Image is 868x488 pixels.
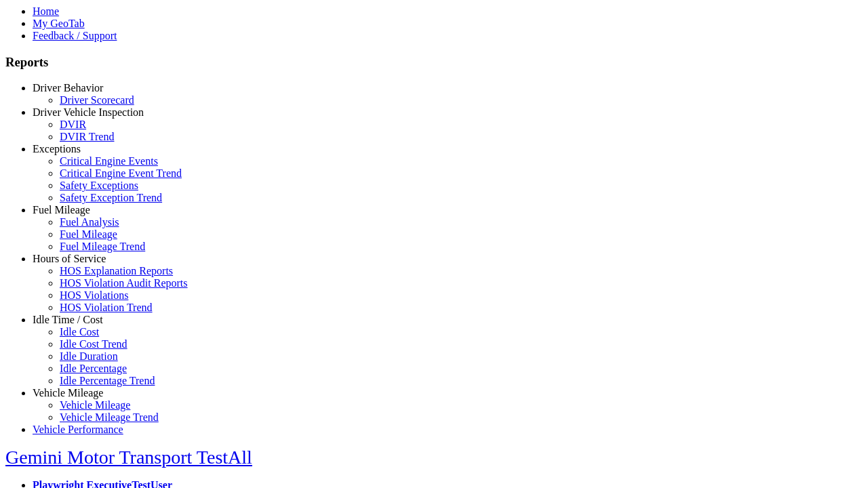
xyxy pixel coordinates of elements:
a: Safety Exception Trend [60,192,162,203]
a: My GeoTab [33,18,85,29]
a: HOS Violation Trend [60,302,153,313]
a: HOS Violations [60,289,128,301]
a: Gemini Motor Transport TestAll [5,447,252,468]
a: Driver Scorecard [60,94,134,106]
a: Fuel Mileage [33,204,90,216]
a: Idle Duration [60,350,118,362]
a: Vehicle Performance [33,424,123,435]
a: Home [33,5,59,17]
a: DVIR [60,119,86,130]
a: Exceptions [33,143,81,155]
a: Driver Behavior [33,82,103,94]
a: Fuel Analysis [60,216,119,228]
a: Fuel Mileage [60,228,117,240]
a: Idle Time / Cost [33,314,103,325]
a: HOS Violation Audit Reports [60,277,188,289]
a: Critical Engine Event Trend [60,167,182,179]
a: Idle Percentage [60,363,127,374]
a: Hours of Service [33,253,106,264]
a: Idle Cost Trend [60,338,127,350]
a: Vehicle Mileage Trend [60,411,159,423]
a: Vehicle Mileage [33,387,103,399]
a: Critical Engine Events [60,155,158,167]
a: Vehicle Mileage [60,399,130,411]
a: Fuel Mileage Trend [60,241,145,252]
a: Driver Vehicle Inspection [33,106,144,118]
a: Safety Exceptions [60,180,138,191]
a: Idle Cost [60,326,99,338]
a: DVIR Trend [60,131,114,142]
a: Idle Percentage Trend [60,375,155,386]
a: HOS Explanation Reports [60,265,173,277]
a: Feedback / Support [33,30,117,41]
h3: Reports [5,55,863,70]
